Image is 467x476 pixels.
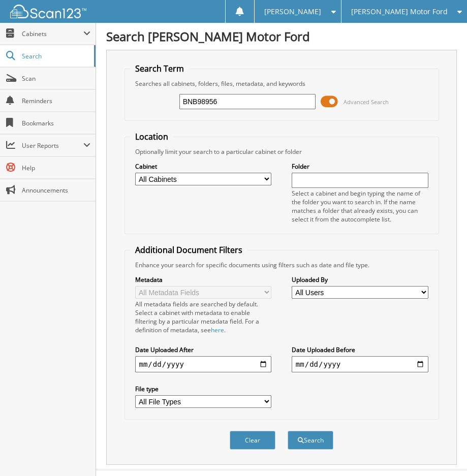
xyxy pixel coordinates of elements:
iframe: Chat Widget [416,427,467,476]
span: [PERSON_NAME] Motor Ford [351,9,448,15]
label: Uploaded By [292,275,428,284]
a: here [211,326,224,334]
h1: Search [PERSON_NAME] Motor Ford [106,28,457,45]
div: Select a cabinet and begin typing the name of the folder you want to search in. If the name match... [292,189,428,224]
legend: Location [130,131,173,142]
div: Optionally limit your search to a particular cabinet or folder [130,147,433,156]
img: scan123-logo-white.svg [10,5,86,18]
label: Date Uploaded Before [292,345,428,354]
input: start [135,356,272,372]
label: Metadata [135,275,272,284]
span: Cabinets [22,29,83,38]
div: All metadata fields are searched by default. Select a cabinet with metadata to enable filtering b... [135,300,272,334]
span: Reminders [22,97,90,105]
div: Searches all cabinets, folders, files, metadata, and keywords [130,79,433,88]
span: Search [22,52,89,60]
legend: Search Term [130,63,189,74]
label: Folder [292,162,428,171]
button: Search [288,431,333,450]
label: Date Uploaded After [135,345,272,354]
label: Cabinet [135,162,272,171]
span: [PERSON_NAME] [264,9,321,15]
label: File type [135,385,272,393]
span: Advanced Search [344,98,389,106]
span: Scan [22,74,90,83]
span: User Reports [22,141,83,150]
button: Clear [230,431,275,450]
input: end [292,356,428,372]
span: Announcements [22,186,90,195]
span: Help [22,164,90,172]
legend: Additional Document Filters [130,244,247,256]
span: Bookmarks [22,119,90,128]
div: Enhance your search for specific documents using filters such as date and file type. [130,261,433,269]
